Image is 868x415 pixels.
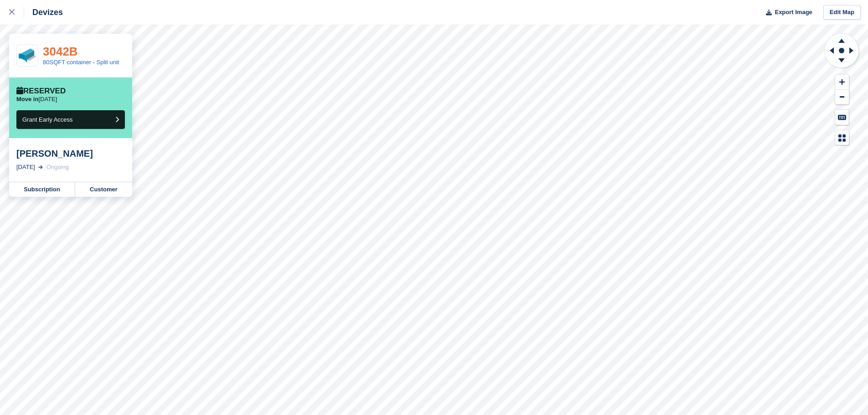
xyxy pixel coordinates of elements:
[823,5,861,20] a: Edit Map
[835,130,849,145] button: Map Legend
[43,59,119,66] a: 80SQFT container - Split unit
[75,182,132,197] a: Customer
[835,110,849,125] button: Keyboard Shortcuts
[835,75,849,90] button: Zoom In
[24,7,63,18] div: Devizes
[16,110,125,129] button: Grant Early Access
[16,87,66,96] div: Reserved
[16,96,38,102] span: Move in
[775,8,812,17] span: Export Image
[16,163,35,172] div: [DATE]
[46,163,69,172] div: Ongoing
[16,96,57,103] p: [DATE]
[43,45,78,58] a: 3042B
[9,182,75,197] a: Subscription
[835,90,849,105] button: Zoom Out
[760,5,812,20] button: Export Image
[22,116,73,123] span: Grant Early Access
[16,148,125,159] div: [PERSON_NAME]
[17,45,38,66] img: 80sqft.png
[38,165,43,169] img: arrow-right-light-icn-cde0832a797a2874e46488d9cf13f60e5c3a73dbe684e267c42b8395dfbc2abf.svg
